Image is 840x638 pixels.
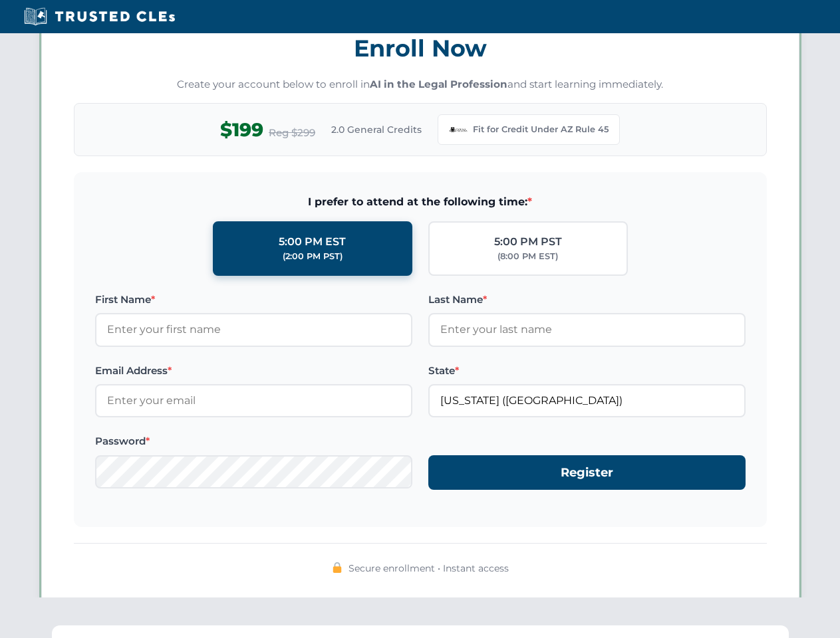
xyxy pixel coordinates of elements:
[74,27,767,69] h3: Enroll Now
[349,561,509,576] span: Secure enrollment • Instant access
[95,313,412,346] input: Enter your first name
[428,455,746,490] button: Register
[20,7,179,27] img: Trusted CLEs
[428,384,746,417] input: Arizona (AZ)
[428,313,746,346] input: Enter your last name
[428,292,746,308] label: Last Name
[370,78,507,90] strong: AI in the Legal Profession
[74,77,767,92] p: Create your account below to enroll in and start learning immediately.
[220,115,263,145] span: $199
[497,250,558,263] div: (8:00 PM EST)
[95,384,412,417] input: Enter your email
[269,125,315,141] span: Reg $299
[428,363,746,379] label: State
[494,233,562,251] div: 5:00 PM PST
[332,562,343,573] img: 🔒
[473,123,609,136] span: Fit for Credit Under AZ Rule 45
[95,363,412,379] label: Email Address
[449,120,468,139] img: Arizona Bar
[95,433,412,449] label: Password
[331,122,422,137] span: 2.0 General Credits
[95,193,746,211] span: I prefer to attend at the following time:
[279,233,346,251] div: 5:00 PM EST
[95,292,412,308] label: First Name
[283,250,343,263] div: (2:00 PM PST)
